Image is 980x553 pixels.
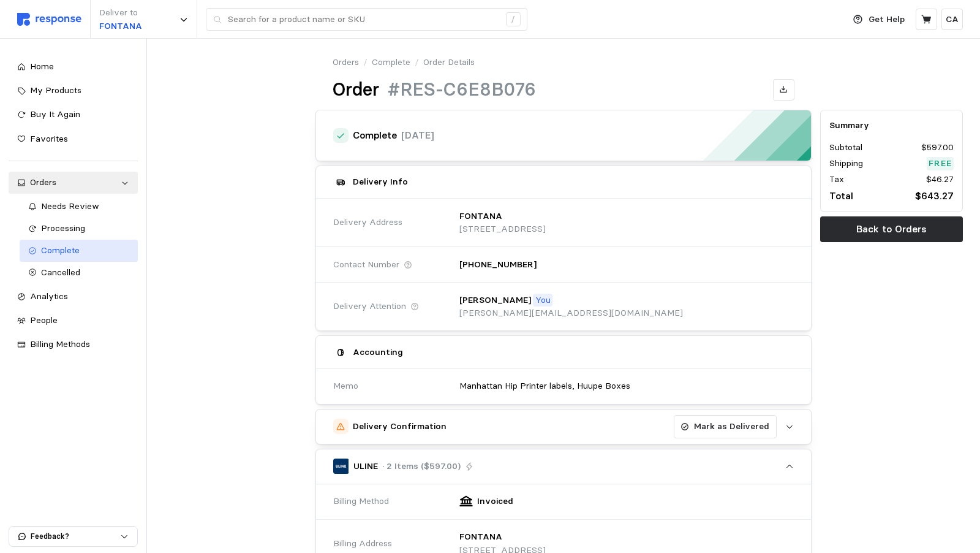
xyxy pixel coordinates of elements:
[333,300,406,313] span: Delivery Attention
[17,13,81,26] img: svg%3e
[459,223,546,236] p: [STREET_ADDRESS]
[316,449,811,484] button: ULINE· 2 Items ($597.00)
[333,56,359,69] a: Orders
[674,415,777,438] button: Mark as Delivered
[316,410,811,444] button: Delivery ConfirmationMark as Delivered
[459,307,683,320] p: [PERSON_NAME][EMAIL_ADDRESS][DOMAIN_NAME]
[926,173,954,186] p: $46.27
[20,262,138,284] a: Cancelled
[9,80,138,102] a: My Products
[929,157,952,170] p: Free
[9,104,138,126] a: Buy It Again
[694,420,769,433] p: Mark as Delivered
[856,221,927,237] p: Back to Orders
[423,56,475,69] p: Order Details
[353,175,408,188] h5: Delivery Info
[459,210,502,223] p: FONTANA
[30,133,68,144] span: Favorites
[921,141,954,154] p: $597.00
[31,531,120,542] p: Feedback?
[20,196,138,218] a: Needs Review
[353,346,403,359] h5: Accounting
[459,379,630,393] p: Manhattan Hip Printer labels, Huupe Boxes
[941,9,963,30] button: CA
[30,176,116,189] div: Orders
[9,56,138,78] a: Home
[30,85,81,96] span: My Products
[829,119,954,132] h5: Summary
[30,315,58,326] span: People
[30,338,90,349] span: Billing Methods
[459,530,502,544] p: FONTANA
[459,258,537,272] p: [PHONE_NUMBER]
[415,56,419,69] p: /
[477,495,513,508] p: Invoiced
[30,61,54,72] span: Home
[829,173,844,186] p: Tax
[333,379,358,393] span: Memo
[9,128,138,150] a: Favorites
[846,8,912,31] button: Get Help
[333,537,392,551] span: Billing Address
[353,420,447,433] h5: Delivery Confirmation
[99,6,142,20] p: Deliver to
[401,128,434,143] p: [DATE]
[99,20,142,33] p: FONTANA
[353,460,378,473] p: ULINE
[915,188,954,204] p: $643.27
[30,291,68,302] span: Analytics
[9,172,138,194] a: Orders
[228,9,499,31] input: Search for a product name or SKU
[829,188,853,204] p: Total
[9,527,137,546] button: Feedback?
[30,109,80,120] span: Buy It Again
[388,78,536,102] h1: #RES-C6E8B076
[9,286,138,308] a: Analytics
[41,200,99,212] span: Needs Review
[363,56,367,69] p: /
[9,310,138,332] a: People
[506,12,521,27] div: /
[946,13,959,26] p: CA
[382,460,461,473] p: · 2 Items ($597.00)
[333,78,379,102] h1: Order
[333,258,399,272] span: Contact Number
[535,294,551,307] p: You
[333,495,389,508] span: Billing Method
[333,216,402,229] span: Delivery Address
[459,294,531,307] p: [PERSON_NAME]
[820,216,963,242] button: Back to Orders
[353,129,397,143] h4: Complete
[372,56,410,69] a: Complete
[829,157,863,170] p: Shipping
[41,223,85,234] span: Processing
[869,13,905,26] p: Get Help
[9,334,138,356] a: Billing Methods
[41,245,80,256] span: Complete
[41,267,80,278] span: Cancelled
[829,141,862,154] p: Subtotal
[20,240,138,262] a: Complete
[20,218,138,240] a: Processing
